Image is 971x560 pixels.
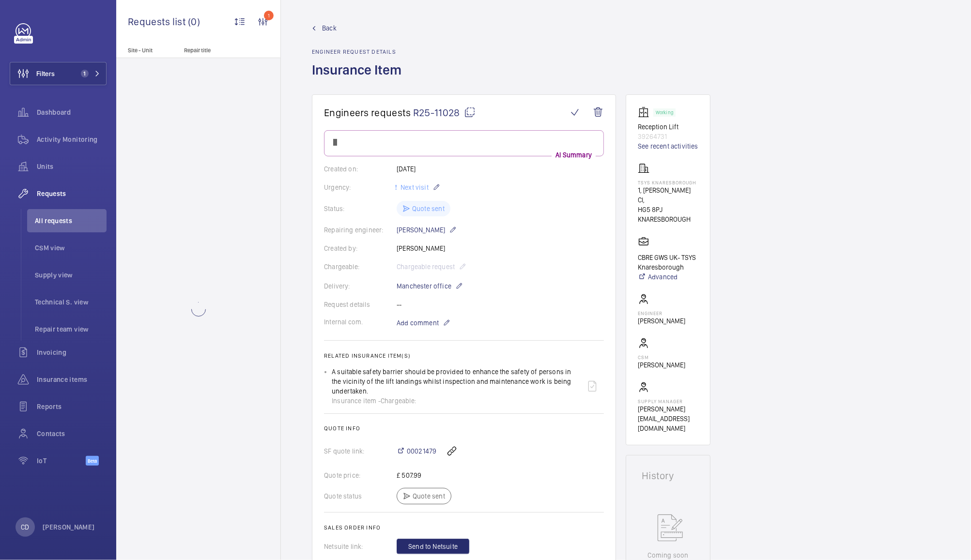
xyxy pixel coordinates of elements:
span: Requests list [128,15,188,28]
span: Requests [37,189,107,198]
p: Site - Unit [116,47,180,54]
h1: History [642,471,694,481]
span: Next visit [399,183,429,191]
span: Reports [37,402,107,411]
span: Add comment [397,318,439,328]
button: Send to Netsuite [397,539,469,554]
span: Beta [86,456,99,466]
a: 00021479 [397,446,436,456]
p: [PERSON_NAME] [43,522,95,532]
span: Back [322,23,337,33]
p: [PERSON_NAME][EMAIL_ADDRESS][DOMAIN_NAME] [638,404,698,433]
p: TSYS Knaresborough [638,180,698,185]
span: Technical S. view [35,297,107,307]
span: Dashboard [37,107,107,117]
span: CSM view [35,243,107,253]
span: Activity Monitoring [37,135,107,144]
h1: Insurance Item [312,61,407,94]
p: CSM [638,354,685,360]
span: Send to Netsuite [408,542,458,551]
p: Supply manager [638,398,698,404]
span: Insurance item - [332,396,381,406]
p: 39264731 [638,132,698,141]
h2: Quote info [324,425,604,432]
p: Coming soon [647,550,688,560]
p: AI Summary [552,150,596,160]
a: See recent activities [638,141,698,151]
span: R25-11028 [413,106,476,119]
p: Manchester office [397,280,463,292]
span: All requests [35,216,107,226]
span: Insurance items [37,375,107,384]
span: Invoicing [37,348,107,357]
span: 00021479 [407,446,436,456]
p: CBRE GWS UK- TSYS Knaresborough [638,253,698,272]
a: Advanced [638,272,698,282]
img: elevator.svg [638,106,653,118]
p: CD [21,522,29,532]
p: [PERSON_NAME] [638,316,685,326]
span: Units [37,162,107,171]
h2: Sales order info [324,524,604,531]
p: 1, [PERSON_NAME] Cl, [638,185,698,205]
p: Reception Lift [638,122,698,132]
span: 1 [81,70,89,77]
p: HG5 8PJ KNARESBOROUGH [638,205,698,224]
p: Working [656,111,673,114]
h2: Engineer request details [312,48,407,55]
p: [PERSON_NAME] [397,224,457,236]
span: Chargeable: [381,396,416,406]
span: Supply view [35,270,107,280]
p: [PERSON_NAME] [638,360,685,370]
h2: Related insurance item(s) [324,352,604,359]
p: Engineer [638,310,685,316]
button: Filters1 [10,62,107,85]
span: Filters [36,69,55,78]
span: Repair team view [35,324,107,334]
span: Engineers requests [324,106,411,119]
p: Repair title [184,47,248,54]
span: IoT [37,456,86,466]
span: Contacts [37,429,107,439]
